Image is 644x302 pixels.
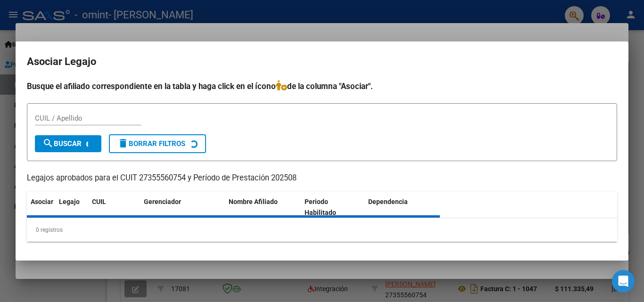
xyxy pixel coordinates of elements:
span: Periodo Habilitado [305,198,336,216]
button: Buscar [35,135,101,152]
p: Legajos aprobados para el CUIT 27355560754 y Período de Prestación 202508 [27,172,617,184]
datatable-header-cell: Asociar [27,192,55,223]
datatable-header-cell: Gerenciador [140,192,225,223]
button: Borrar Filtros [109,134,206,153]
span: Nombre Afiliado [229,198,278,205]
span: Dependencia [368,198,408,205]
span: Gerenciador [144,198,181,205]
datatable-header-cell: Nombre Afiliado [225,192,301,223]
datatable-header-cell: Periodo Habilitado [301,192,364,223]
mat-icon: search [42,138,54,149]
h2: Asociar Legajo [27,53,617,71]
datatable-header-cell: Dependencia [364,192,440,223]
mat-icon: delete [117,138,129,149]
datatable-header-cell: Legajo [55,192,88,223]
span: CUIL [92,198,106,205]
span: Buscar [42,139,82,148]
div: 0 registros [27,218,617,242]
h4: Busque el afiliado correspondiente en la tabla y haga click en el ícono de la columna "Asociar". [27,80,617,92]
div: Open Intercom Messenger [612,270,635,293]
span: Legajo [59,198,80,205]
datatable-header-cell: CUIL [88,192,140,223]
span: Asociar [31,198,53,205]
span: Borrar Filtros [117,139,185,148]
